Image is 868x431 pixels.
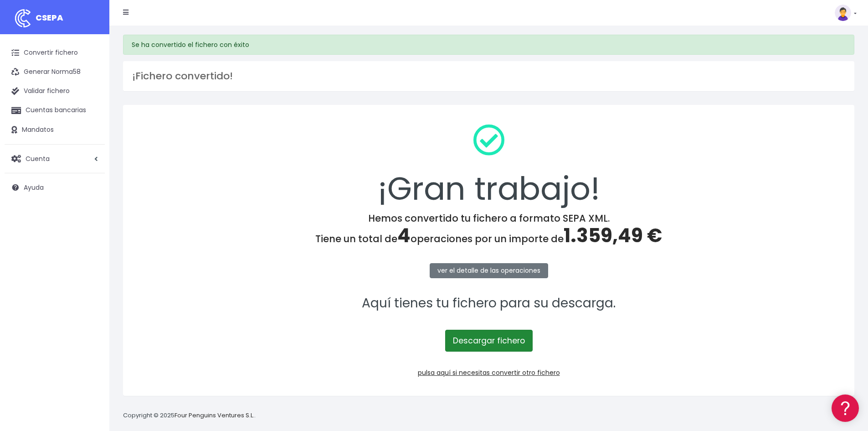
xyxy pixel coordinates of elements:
a: Four Penguins Ventures S.L. [175,411,254,420]
a: Mandatos [5,120,105,140]
p: Aquí tienes tu fichero para su descarga. [135,293,842,314]
a: Generar Norma58 [5,62,105,82]
div: ¡Gran trabajo! [135,117,842,213]
img: logo [11,7,34,30]
a: Descargar fichero [445,330,533,352]
h3: ¡Fichero convertido! [132,70,845,82]
img: profile [835,5,851,21]
h4: Hemos convertido tu fichero a formato SEPA XML. Tiene un total de operaciones por un importe de [135,213,842,247]
a: Convertir fichero [5,43,105,62]
span: Cuenta [26,154,50,163]
span: 4 [397,222,411,249]
span: CSEPA [36,12,63,23]
div: Se ha convertido el fichero con éxito [123,35,854,55]
a: Cuenta [5,149,105,168]
a: Validar fichero [5,82,105,101]
p: Copyright © 2025 . [123,411,256,421]
span: Ayuda [24,183,44,192]
span: 1.359,49 € [564,222,662,249]
a: pulsa aquí si necesitas convertir otro fichero [418,368,560,377]
a: Ayuda [5,178,105,197]
a: ver el detalle de las operaciones [430,263,548,278]
a: Cuentas bancarias [5,101,105,120]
